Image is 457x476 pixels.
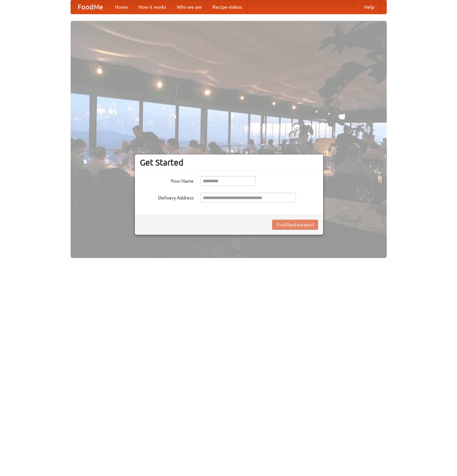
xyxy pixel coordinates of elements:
[359,0,380,14] a: Help
[140,176,194,184] label: Your Name
[272,220,318,230] button: Find Restaurants!
[133,0,172,14] a: How it works
[110,0,133,14] a: Home
[140,193,194,201] label: Delivery Address
[207,0,247,14] a: Recipe videos
[140,157,318,168] h3: Get Started
[172,0,207,14] a: Who we are
[71,0,110,14] a: FoodMe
